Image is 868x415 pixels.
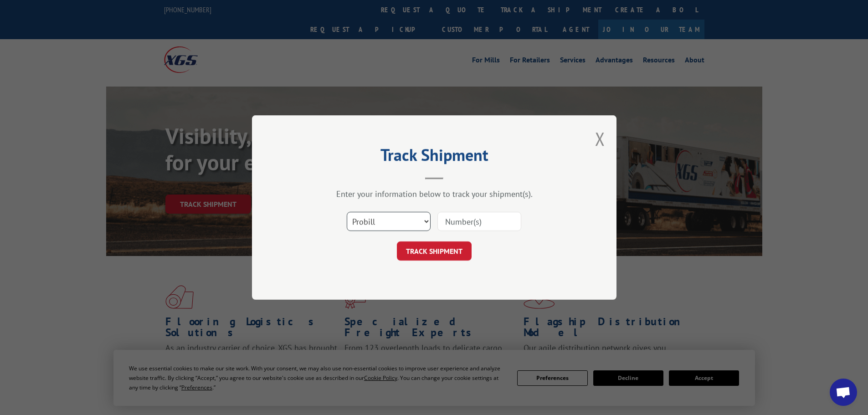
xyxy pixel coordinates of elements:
[830,379,857,406] div: Open chat
[298,189,571,199] div: Enter your information below to track your shipment(s).
[437,212,521,231] input: Number(s)
[397,241,472,261] button: TRACK SHIPMENT
[595,127,605,151] button: Close modal
[298,149,571,166] h2: Track Shipment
